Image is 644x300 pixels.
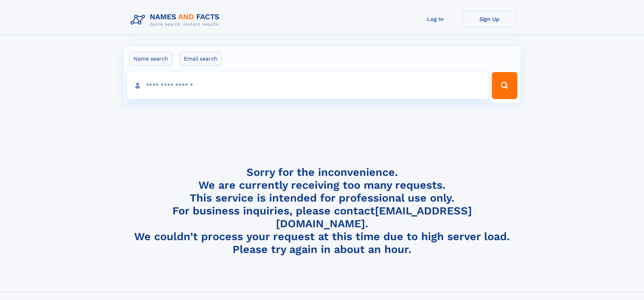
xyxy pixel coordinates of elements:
[128,166,517,256] h4: Sorry for the inconvenience. We are currently receiving too many requests. This service is intend...
[128,11,225,29] img: Logo Names and Facts
[127,72,489,99] input: search input
[276,204,472,230] a: [EMAIL_ADDRESS][DOMAIN_NAME]
[180,52,222,66] label: Email search
[408,11,462,27] a: Log In
[462,11,517,27] a: Sign Up
[492,72,517,99] button: Search Button
[129,52,172,66] label: Name search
